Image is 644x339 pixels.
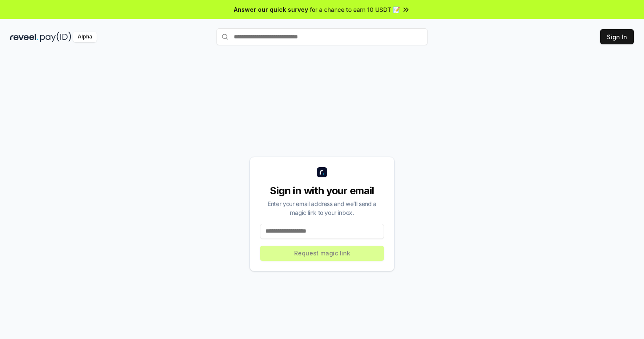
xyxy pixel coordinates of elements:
div: Enter your email address and we’ll send a magic link to your inbox. [260,199,384,217]
img: logo_small [317,167,327,177]
img: reveel_dark [10,32,38,42]
span: for a chance to earn 10 USDT 📝 [310,5,400,14]
div: Sign in with your email [260,184,384,198]
button: Sign In [600,29,634,44]
span: Answer our quick survey [234,5,308,14]
img: pay_id [40,32,71,42]
div: Alpha [73,32,97,42]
